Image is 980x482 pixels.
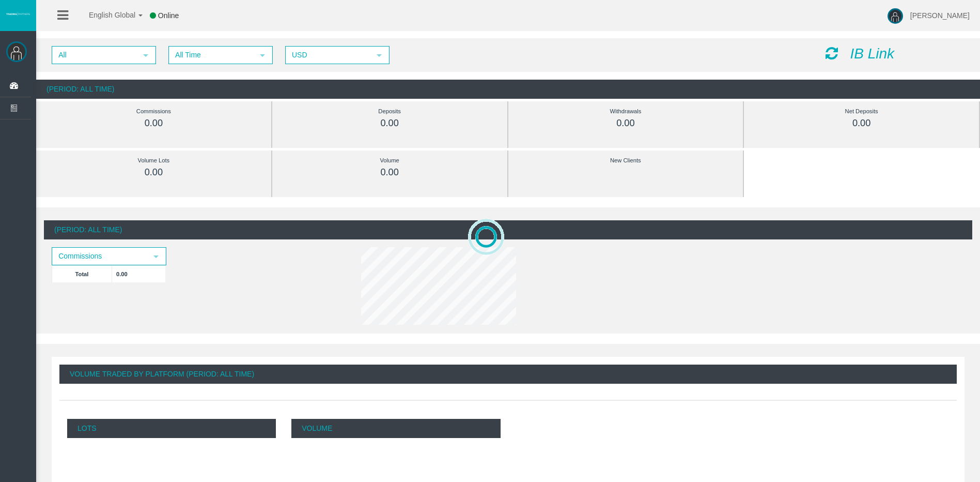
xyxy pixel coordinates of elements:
[295,155,484,167] div: Volume
[112,265,166,282] td: 0.00
[59,167,248,178] div: 0.00
[295,167,484,178] div: 0.00
[286,47,370,63] span: USD
[75,11,135,19] span: English Global
[142,51,150,59] span: select
[52,265,112,282] td: Total
[295,106,484,117] div: Deposits
[910,11,970,20] span: [PERSON_NAME]
[36,80,980,99] div: (Period: All Time)
[375,51,383,59] span: select
[59,365,957,384] div: Volume Traded By Platform (Period: All Time)
[291,419,500,438] p: Volume
[532,117,720,129] div: 0.00
[169,47,253,63] span: All Time
[888,8,903,24] img: user-image
[850,46,894,62] i: IB Link
[152,252,160,261] span: select
[44,220,972,239] div: (Period: All Time)
[767,106,956,117] div: Net Deposits
[826,46,838,61] i: Reload Dashboard
[59,155,248,167] div: Volume Lots
[53,248,147,264] span: Commissions
[258,51,267,59] span: select
[59,117,248,129] div: 0.00
[53,47,136,63] span: All
[158,11,179,20] span: Online
[295,117,484,129] div: 0.00
[5,12,31,16] img: logo.svg
[59,106,248,117] div: Commissions
[532,155,720,167] div: New Clients
[67,419,276,438] p: Lots
[532,106,720,117] div: Withdrawals
[767,117,956,129] div: 0.00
